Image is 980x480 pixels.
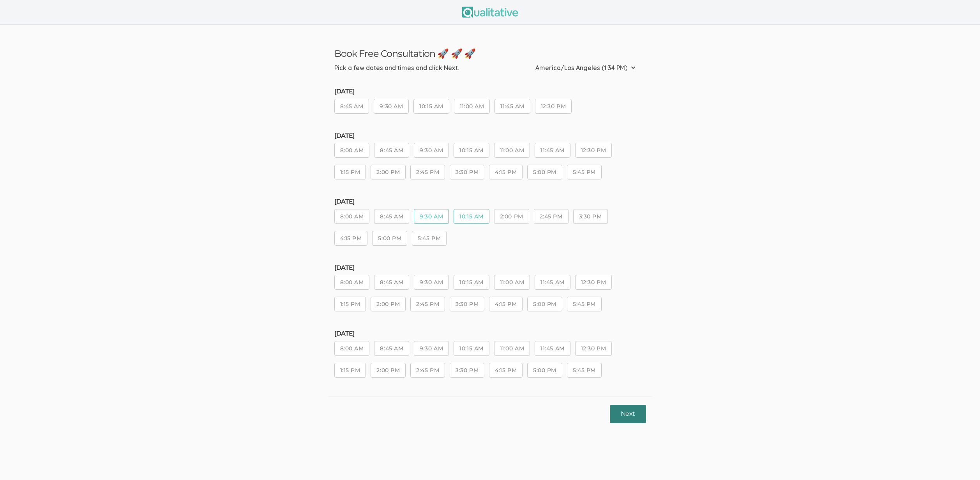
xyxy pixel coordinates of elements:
button: 5:00 PM [372,231,407,246]
button: 5:00 PM [527,363,562,378]
button: 2:45 PM [534,209,569,224]
button: 8:45 AM [374,275,409,290]
button: 4:15 PM [489,297,523,311]
button: 12:30 PM [575,341,612,356]
h5: [DATE] [334,132,646,139]
button: 4:15 PM [334,231,368,246]
button: 5:45 PM [567,363,602,378]
h5: [DATE] [334,264,646,271]
button: 9:30 AM [374,99,409,114]
button: 10:15 AM [454,275,489,290]
button: 11:00 AM [494,341,530,356]
button: 11:45 AM [494,99,530,114]
div: Pick a few dates and times and click Next. [334,63,459,72]
button: 11:45 AM [535,143,570,158]
button: 8:00 AM [334,143,370,158]
button: 8:45 AM [374,143,409,158]
button: 8:45 AM [374,209,409,224]
button: 4:15 PM [489,363,523,378]
button: 2:00 PM [494,209,529,224]
button: 11:45 AM [535,341,570,356]
button: 2:45 PM [410,165,445,179]
button: 12:30 PM [575,143,612,158]
button: 2:45 PM [410,363,445,378]
button: 12:30 PM [575,275,612,290]
button: 8:45 AM [374,341,409,356]
button: 4:15 PM [489,165,523,179]
button: 5:45 PM [567,297,602,311]
button: 10:15 AM [454,341,489,356]
button: 5:45 PM [567,165,602,179]
button: 11:00 AM [454,99,490,114]
button: 9:30 AM [414,275,449,290]
button: 8:00 AM [334,275,370,290]
button: 10:15 AM [454,143,489,158]
button: 3:30 PM [573,209,608,224]
button: 8:00 AM [334,341,370,356]
button: Next [610,405,646,423]
button: 3:30 PM [450,363,484,378]
button: 9:30 AM [414,209,449,224]
button: 11:00 AM [494,143,530,158]
button: 11:45 AM [535,275,570,290]
h3: Book Free Consultation 🚀 🚀 🚀 [334,48,646,59]
button: 8:45 AM [334,99,369,114]
button: 9:30 AM [414,143,449,158]
button: 1:15 PM [334,165,366,179]
h5: [DATE] [334,330,646,337]
button: 5:45 PM [412,231,447,246]
button: 3:30 PM [450,165,484,179]
button: 2:45 PM [410,297,445,311]
button: 2:00 PM [371,297,406,311]
h5: [DATE] [334,88,646,95]
button: 1:15 PM [334,297,366,311]
button: 10:15 AM [454,209,489,224]
button: 2:00 PM [371,363,406,378]
button: 10:15 AM [413,99,449,114]
button: 5:00 PM [527,297,562,311]
button: 8:00 AM [334,209,370,224]
button: 2:00 PM [371,165,406,179]
button: 5:00 PM [527,165,562,179]
button: 11:00 AM [494,275,530,290]
button: 12:30 PM [535,99,572,114]
h5: [DATE] [334,198,646,205]
button: 9:30 AM [414,341,449,356]
button: 3:30 PM [450,297,484,311]
button: 1:15 PM [334,363,366,378]
img: Qualitative [462,7,518,18]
